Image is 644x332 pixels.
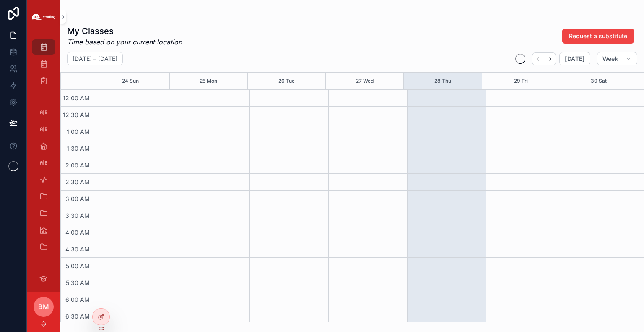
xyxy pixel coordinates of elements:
[278,73,295,89] button: 26 Tue
[65,145,92,152] span: 1:30 AM
[356,73,374,89] button: 27 Wed
[63,313,92,320] span: 6:30 AM
[597,52,637,65] button: Week
[532,52,544,65] button: Back
[122,73,139,89] button: 24 Sun
[602,55,618,63] span: Week
[514,73,528,89] button: 29 Fri
[63,212,92,219] span: 3:30 AM
[562,29,634,44] button: Request a substitute
[434,73,451,89] button: 28 Thu
[63,296,92,303] span: 6:00 AM
[67,37,182,47] em: Time based on your current location
[64,279,92,286] span: 5:30 AM
[565,55,584,63] span: [DATE]
[63,246,92,253] span: 4:30 AM
[64,262,92,269] span: 5:00 AM
[559,52,590,65] button: [DATE]
[61,111,92,118] span: 12:30 AM
[63,178,92,186] span: 2:30 AM
[63,195,92,202] span: 3:00 AM
[65,128,92,135] span: 1:00 AM
[61,94,92,102] span: 12:00 AM
[63,229,92,236] span: 4:00 AM
[32,14,55,20] img: App logo
[73,55,117,63] h2: [DATE] – [DATE]
[591,73,607,89] button: 30 Sat
[67,25,182,37] h1: My Classes
[38,302,49,312] span: BM
[544,52,556,65] button: Next
[27,34,60,292] div: scrollable content
[63,162,92,169] span: 2:00 AM
[200,73,217,89] button: 25 Mon
[569,32,627,40] span: Request a substitute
